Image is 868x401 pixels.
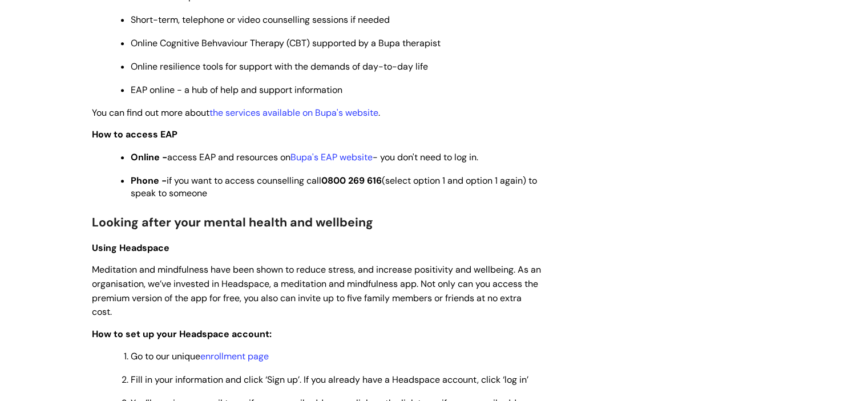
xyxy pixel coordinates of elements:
[290,151,373,163] a: Bupa's EAP website
[92,107,380,119] span: You can find out more about .
[92,264,541,318] span: Meditation and mindfulness have been shown to reduce stress, and increase positivity and wellbein...
[200,350,269,362] a: enrollment page
[92,214,373,230] span: Looking after your mental health and wellbeing
[131,350,269,362] span: Go to our unique
[131,374,528,386] span: Fill in your information and click ‘Sign up’. If you already have a Headspace account, click ‘log...
[131,60,428,72] span: Online resilience tools for support with the demands of day-to-day life
[209,107,378,119] a: the services available on Bupa's website
[92,128,177,140] strong: How to access EAP
[321,175,382,187] strong: 0800 269 616
[131,37,441,49] span: Online Cognitive Behvaviour Therapy (CBT) supported by a Bupa therapist
[131,151,167,163] strong: Online -
[131,151,478,163] span: access EAP and resources on - you don't need to log in.
[131,175,537,199] span: if you want to access counselling call (select option 1 and option 1 again) to speak to someone
[92,242,169,254] span: Using Headspace
[131,175,167,187] strong: Phone -
[131,14,390,26] span: Short-term, telephone or video counselling sessions if needed
[92,328,272,340] span: How to set up your Headspace account:
[131,84,342,96] span: EAP online - a hub of help and support information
